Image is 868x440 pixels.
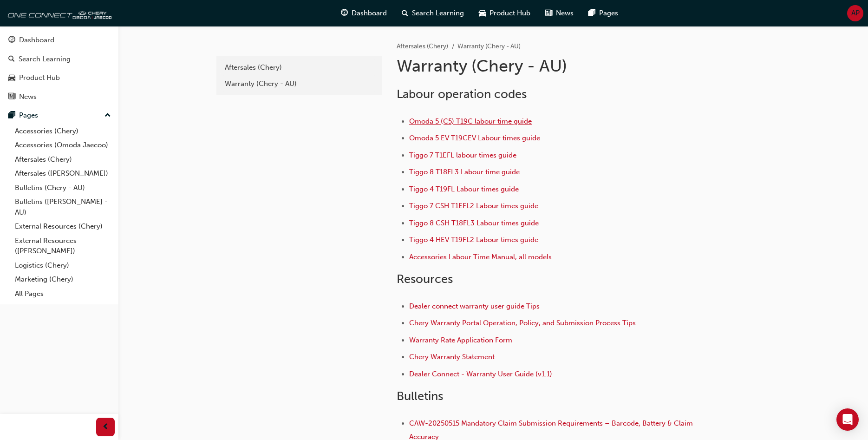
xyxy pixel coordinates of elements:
a: Chery Warranty Statement [409,353,495,361]
button: AP [847,5,863,21]
a: Aftersales (Chery) [11,152,115,167]
button: DashboardSearch LearningProduct HubNews [4,30,115,107]
a: Bulletins ([PERSON_NAME] - AU) [11,195,115,219]
a: Marketing (Chery) [11,272,115,287]
a: guage-iconDashboard [333,4,394,23]
a: car-iconProduct Hub [471,4,538,23]
span: up-icon [104,110,111,122]
li: Warranty (Chery - AU) [457,41,521,52]
a: News [4,88,115,105]
a: Logistics (Chery) [11,258,115,273]
div: Product Hub [19,72,60,83]
a: Accessories (Omoda Jaecoo) [11,138,115,152]
span: prev-icon [102,421,109,433]
a: Omoda 5 EV T19CEV Labour times guide [409,134,540,142]
a: Tiggo 4 T19FL Labour times guide [409,185,519,193]
img: oneconnect [5,4,111,22]
a: Bulletins (Chery - AU) [11,181,115,195]
span: news-icon [545,7,552,19]
span: news-icon [8,93,15,101]
span: Product Hub [489,8,530,19]
span: Resources [397,272,453,286]
span: search-icon [8,55,15,64]
a: Aftersales (Chery) [397,42,448,50]
a: Tiggo 4 HEV T19FL2 Labour times guide [409,236,538,244]
span: pages-icon [8,112,15,120]
span: search-icon [402,7,408,19]
a: Warranty Rate Application Form [409,336,512,344]
span: pages-icon [588,7,595,19]
a: Omoda 5 (C5) T19C labour time guide [409,117,532,125]
button: Pages [4,107,115,124]
a: Tiggo 8 CSH T18FL3 Labour times guide [409,219,539,227]
a: Accessories (Chery) [11,124,115,138]
span: Search Learning [412,8,464,19]
div: Open Intercom Messenger [836,408,859,431]
span: News [556,8,574,19]
a: Search Learning [4,51,115,68]
span: car-icon [479,7,486,19]
a: Tiggo 7 T1EFL labour times guide [409,151,516,159]
div: Dashboard [19,35,54,46]
a: All Pages [11,287,115,301]
a: External Resources ([PERSON_NAME]) [11,234,115,258]
a: news-iconNews [538,4,581,23]
div: Pages [19,110,38,121]
h1: Warranty (Chery - AU) [397,56,701,76]
a: search-iconSearch Learning [394,4,471,23]
span: Bulletins [397,389,443,403]
a: Tiggo 7 CSH T1EFL2 Labour times guide [409,202,538,210]
a: Dealer Connect - Warranty User Guide (v1.1) [409,370,552,378]
a: Warranty (Chery - AU) [220,76,378,92]
a: Tiggo 8 T18FL3 Labour time guide [409,168,520,176]
a: pages-iconPages [581,4,626,23]
a: Aftersales ([PERSON_NAME]) [11,166,115,181]
span: Dashboard [352,8,387,19]
a: Dashboard [4,32,115,49]
a: Chery Warranty Portal Operation, Policy, and Submission Process Tips [409,319,636,327]
span: Pages [599,8,618,19]
span: car-icon [8,74,15,82]
a: External Resources (Chery) [11,219,115,234]
a: Dealer connect warranty user guide Tips [409,302,540,310]
span: guage-icon [341,7,348,19]
div: Warranty (Chery - AU) [225,79,373,89]
span: AP [851,8,860,19]
div: Search Learning [19,54,71,65]
a: Accessories Labour Time Manual, all models [409,253,552,261]
div: Aftersales (Chery) [225,62,373,73]
span: guage-icon [8,36,15,45]
a: Aftersales (Chery) [220,59,378,76]
span: Labour operation codes [397,87,527,101]
div: News [19,92,37,102]
a: Product Hub [4,69,115,86]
